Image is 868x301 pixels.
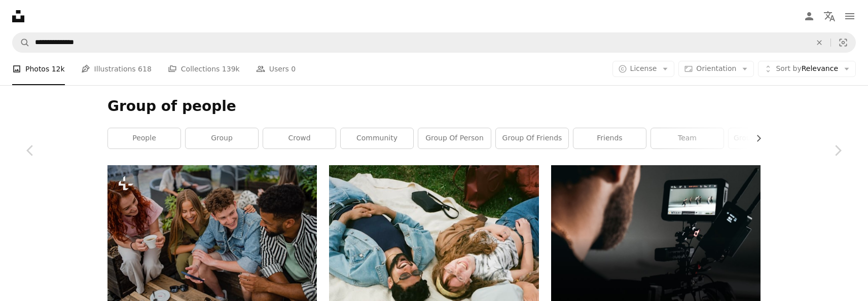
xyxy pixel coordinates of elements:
[776,64,838,74] span: Relevance
[678,61,754,77] button: Orientation
[13,33,30,52] button: Search Unsplash
[696,64,736,72] span: Orientation
[807,102,868,199] a: Next
[612,61,675,77] button: License
[108,128,180,148] a: people
[81,53,152,85] a: Illustrations 618
[651,128,724,148] a: team
[496,128,568,148] a: group of friends
[799,6,819,26] a: Log in / Sign up
[168,53,240,85] a: Collections 139k
[256,53,296,85] a: Users 0
[831,33,855,52] button: Visual search
[819,6,840,26] button: Language
[840,6,860,26] button: Menu
[341,128,413,148] a: community
[222,63,240,74] span: 139k
[808,33,830,52] button: Clear
[758,61,856,77] button: Sort byRelevance
[573,128,646,148] a: friends
[729,128,801,148] a: group of people working
[630,64,657,72] span: License
[418,128,491,148] a: group of person
[749,128,761,148] button: scroll list to the right
[186,128,258,148] a: group
[263,128,336,148] a: crowd
[12,10,24,22] a: Home — Unsplash
[107,230,317,239] a: A group of happy young people sitting in outdoors cafe on town trip, talking.
[138,63,152,74] span: 618
[107,97,761,116] h1: Group of people
[12,32,856,53] form: Find visuals sitewide
[776,64,801,72] span: Sort by
[291,63,296,74] span: 0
